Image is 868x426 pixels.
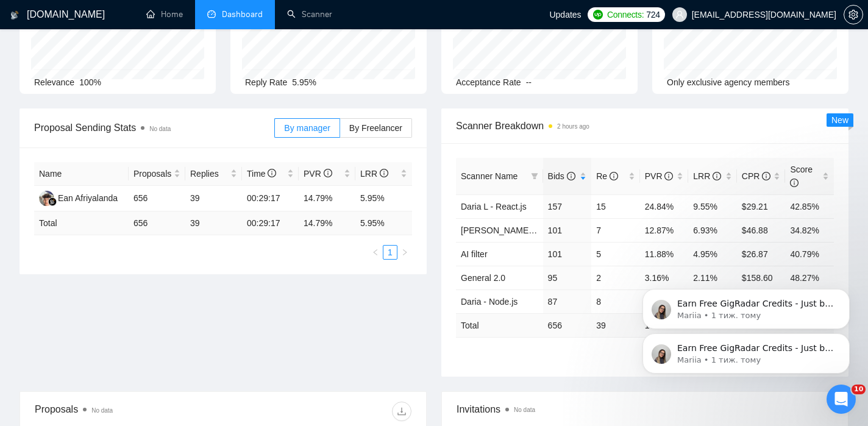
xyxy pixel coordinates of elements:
span: 100% [79,77,101,87]
span: 5.95% [292,77,316,87]
span: -- [526,77,532,87]
span: Score [790,165,813,188]
span: CPR [742,171,770,181]
td: 5 [591,242,640,266]
td: 656 [129,211,185,235]
span: PVR [645,171,674,181]
button: setting [844,5,863,24]
span: info-circle [324,169,332,177]
button: left [368,245,383,260]
span: Bids [548,171,575,181]
td: 9.55% [688,194,737,218]
span: New [831,115,848,125]
td: 101 [543,218,592,242]
span: Updates [549,10,581,20]
a: 1 [383,246,397,259]
td: 5.95 % [355,211,412,235]
span: No data [91,407,113,414]
span: info-circle [713,172,721,180]
td: 00:29:17 [242,211,299,235]
span: download [393,406,411,416]
td: 14.79 % [299,211,355,235]
span: filter [528,167,541,185]
td: Total [456,313,543,337]
span: user [675,10,684,19]
img: upwork-logo.png [593,10,603,20]
td: 14.79% [299,186,355,211]
span: setting [844,10,863,20]
span: info-circle [610,172,618,180]
td: 95 [543,266,592,289]
iframe: Intercom live chat [827,385,856,414]
span: 724 [646,8,660,21]
span: Re [596,171,618,181]
span: Acceptance Rate [456,77,521,87]
iframe: Intercom notifications повідомлення [624,211,868,393]
td: 656 [543,313,592,337]
button: download [392,402,411,421]
span: dashboard [207,10,216,18]
td: 87 [543,289,592,313]
span: Scanner Breakdown [456,118,834,133]
span: filter [531,172,538,180]
span: info-circle [567,172,575,180]
span: Relevance [34,77,74,87]
td: $29.21 [737,194,786,218]
span: Time [247,169,276,179]
td: 39 [591,313,640,337]
td: 157 [543,194,592,218]
a: AI filter [461,249,488,259]
a: Daria L - React.js [461,202,527,211]
td: 656 [129,186,185,211]
span: By manager [284,123,330,133]
td: 39 [185,211,242,235]
a: searchScanner [287,9,332,20]
img: EA [39,191,54,206]
span: Proposals [133,167,171,180]
span: info-circle [790,179,799,187]
span: 10 [852,385,866,394]
li: 1 [383,245,397,260]
td: 7 [591,218,640,242]
th: Proposals [129,162,185,186]
span: info-circle [762,172,770,180]
a: setting [844,10,863,20]
time: 2 hours ago [557,123,589,130]
td: 24.84% [640,194,689,218]
span: right [401,249,408,256]
div: Proposals [35,402,223,421]
span: LRR [693,171,721,181]
td: 42.85% [785,194,834,218]
span: info-circle [268,169,276,177]
span: By Freelancer [349,123,402,133]
span: No data [149,126,171,132]
span: Dashboard [222,9,263,20]
td: 101 [543,242,592,266]
a: Daria - Node.js [461,297,518,307]
span: LRR [360,169,388,179]
span: PVR [304,169,332,179]
span: Only exclusive agency members [667,77,790,87]
span: left [372,249,379,256]
td: 5.95% [355,186,412,211]
span: Scanner Name [461,171,518,181]
th: Name [34,162,129,186]
a: [PERSON_NAME] - Full Stack Developer [461,225,617,235]
a: EAEan Afriyalanda [39,193,118,202]
img: logo [10,5,19,25]
td: 15 [591,194,640,218]
button: right [397,245,412,260]
li: Next Page [397,245,412,260]
span: info-circle [664,172,673,180]
span: Replies [190,167,228,180]
span: Invitations [457,402,833,417]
